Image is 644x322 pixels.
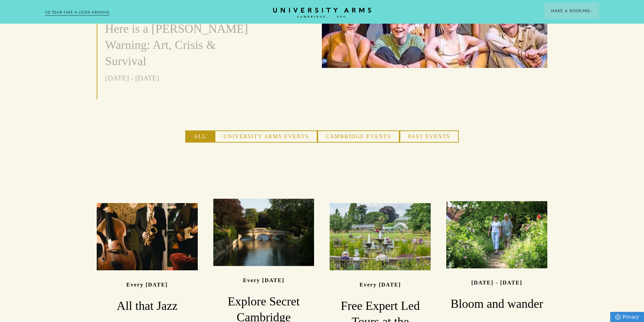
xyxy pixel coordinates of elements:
a: event Here is a [PERSON_NAME] Warning: Art, Crisis & Survival [DATE] - [DATE] [97,11,260,84]
a: 3D TOUR:TAKE A LOOK AROUND [45,9,110,16]
p: Every [DATE] [243,278,285,283]
a: Privacy [610,312,644,322]
h3: All that Jazz [97,298,198,314]
a: image-573a15625ecc08a3a1e8ed169916b84ebf616e1d-2160x1440-jpg Every [DATE] All that Jazz [97,203,198,314]
img: Arrow icon [590,10,592,12]
p: Every [DATE] [360,282,401,288]
a: Home [273,8,371,18]
button: University Arms Events [215,130,317,143]
h3: Bloom and wander [446,296,547,312]
a: image-44844f17189f97b16a1959cb954ea70d42296e25-6720x4480-jpg [DATE] - [DATE] Bloom and wander [446,201,547,312]
img: Privacy [615,314,621,320]
button: Past Events [400,130,459,143]
p: [DATE] - [DATE] [471,280,522,286]
p: [DATE] - [DATE] [105,72,260,84]
button: Cambridge Events [317,130,400,143]
span: Make a Booking [551,8,592,14]
button: Make a BookingArrow icon [544,3,599,19]
p: Every [DATE] [126,282,168,288]
h3: Here is a [PERSON_NAME] Warning: Art, Crisis & Survival [105,21,260,70]
button: All [185,130,215,143]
